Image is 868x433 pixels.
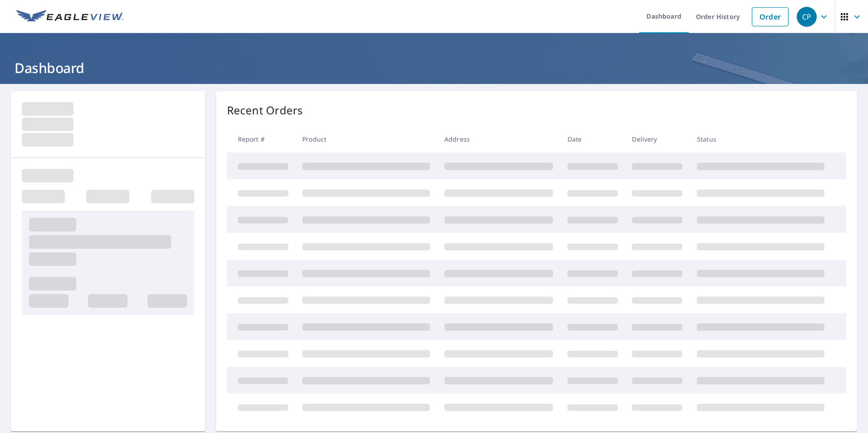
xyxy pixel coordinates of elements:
img: EV Logo [16,10,123,24]
h1: Dashboard [11,59,857,77]
th: Delivery [625,126,690,153]
th: Date [560,126,625,153]
th: Status [690,126,832,153]
p: Recent Orders [227,102,303,118]
div: CP [797,7,817,27]
a: Order [752,7,789,26]
th: Product [295,126,437,153]
th: Report # [227,126,296,153]
th: Address [437,126,560,153]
